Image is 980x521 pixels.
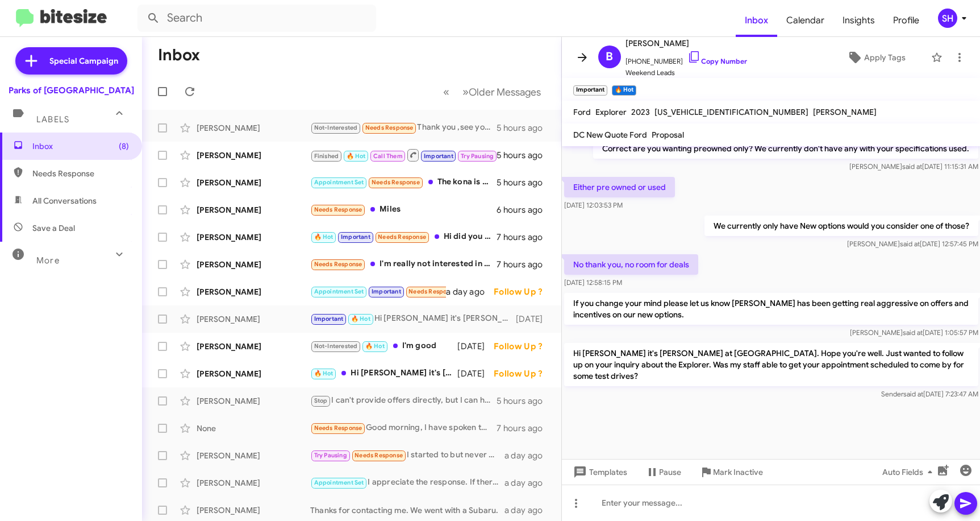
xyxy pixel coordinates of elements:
[197,505,310,516] div: [PERSON_NAME]
[365,124,414,131] span: Needs Response
[314,397,328,404] span: Stop
[564,201,623,209] span: [DATE] 12:03:53 PM
[494,368,552,379] div: Follow Up ?
[884,4,928,37] a: Profile
[593,138,978,159] p: Correct are you wanting preowned only? We currently don't have any with your specifications used.
[882,462,937,482] span: Auto Fields
[314,233,333,241] span: 🔥 Hot
[424,152,453,160] span: Important
[197,450,310,461] div: [PERSON_NAME]
[137,5,376,32] input: Search
[631,107,650,117] span: 2023
[32,168,129,179] span: Needs Response
[849,328,978,337] span: [PERSON_NAME] [DATE] 1:05:57 PM
[777,4,833,37] a: Calendar
[456,80,548,104] button: Next
[197,122,310,134] div: [PERSON_NAME]
[36,255,60,266] span: More
[310,367,457,380] div: Hi [PERSON_NAME] it's [PERSON_NAME] at [GEOGRAPHIC_DATA]. Hope you're well. Just wanted to follow...
[497,231,552,243] div: 7 hours ago
[497,150,552,161] div: 5 hours ago
[457,341,494,352] div: [DATE]
[494,286,552,297] div: Follow Up ?
[938,9,957,28] div: SH
[606,48,613,66] span: B
[310,476,504,489] div: I appreciate the response. If there's anything we can do to earn your business please let us know.
[497,395,552,407] div: 5 hours ago
[197,423,310,434] div: None
[849,162,978,171] span: [PERSON_NAME] [DATE] 11:15:31 AM
[310,312,514,325] div: Hi [PERSON_NAME] it's [PERSON_NAME] at [GEOGRAPHIC_DATA]. Hope you're well. Just wanted to follow...
[504,477,552,489] div: a day ago
[873,462,946,482] button: Auto Fields
[314,152,339,160] span: Finished
[713,462,763,482] span: Mark Inactive
[310,421,497,435] div: Good morning, I have spoken to two of your salespeople and told them that I may be interested in ...
[497,204,552,216] div: 6 hours ago
[32,140,129,152] span: Inbox
[625,67,747,78] span: Weekend Leads
[36,114,69,125] span: Labels
[314,206,362,213] span: Needs Response
[573,130,647,140] span: DC New Quote Ford
[636,462,690,482] button: Pause
[158,46,200,64] h1: Inbox
[197,259,310,270] div: [PERSON_NAME]
[310,258,497,271] div: I'm really not interested in starting over with payments that would be most likely higher payment...
[504,450,552,461] div: a day ago
[310,505,504,516] div: Thanks for contacting me. We went with a Subaru.
[437,80,548,104] nav: Page navigation example
[197,395,310,407] div: [PERSON_NAME]
[197,341,310,352] div: [PERSON_NAME]
[314,342,358,350] span: Not-Interested
[443,85,449,99] span: «
[314,179,364,186] span: Appointment Set
[372,179,420,186] span: Needs Response
[310,230,497,243] div: Hi did you get the numbers for me ?
[314,315,344,322] span: Important
[314,479,364,486] span: Appointment Set
[314,370,333,377] span: 🔥 Hot
[49,55,118,67] span: Special Campaign
[564,254,698,275] p: No thank you, no room for deals
[378,233,426,241] span: Needs Response
[310,148,497,162] div: Inbound Call
[310,176,497,189] div: The kona is way to small
[654,107,808,117] span: [US_VEHICLE_IDENTIFICATION_NUMBER]
[119,140,129,152] span: (8)
[197,368,310,379] div: [PERSON_NAME]
[197,231,310,243] div: [PERSON_NAME]
[310,203,497,216] div: Miles
[833,4,884,37] span: Insights
[571,462,627,482] span: Templates
[562,462,636,482] button: Templates
[652,130,684,140] span: Proposal
[314,124,358,131] span: Not-Interested
[197,313,310,325] div: [PERSON_NAME]
[928,9,968,28] button: SH
[826,47,925,68] button: Apply Tags
[314,424,362,432] span: Needs Response
[341,233,370,241] span: Important
[355,452,403,459] span: Needs Response
[372,288,401,295] span: Important
[704,216,978,236] p: We currently only have New options would you consider one of those?
[595,107,627,117] span: Explorer
[497,259,552,270] div: 7 hours ago
[310,340,457,353] div: I'm good
[373,152,403,160] span: Call Them
[9,85,134,96] div: Parks of [GEOGRAPHIC_DATA]
[736,4,777,37] a: Inbox
[625,36,747,50] span: [PERSON_NAME]
[625,50,747,67] span: [PHONE_NUMBER]
[351,315,370,322] span: 🔥 Hot
[314,288,364,295] span: Appointment Set
[469,86,541,98] span: Older Messages
[564,177,675,197] p: Either pre owned or used
[864,47,906,68] span: Apply Tags
[612,85,636,96] small: 🔥 Hot
[497,177,552,188] div: 5 hours ago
